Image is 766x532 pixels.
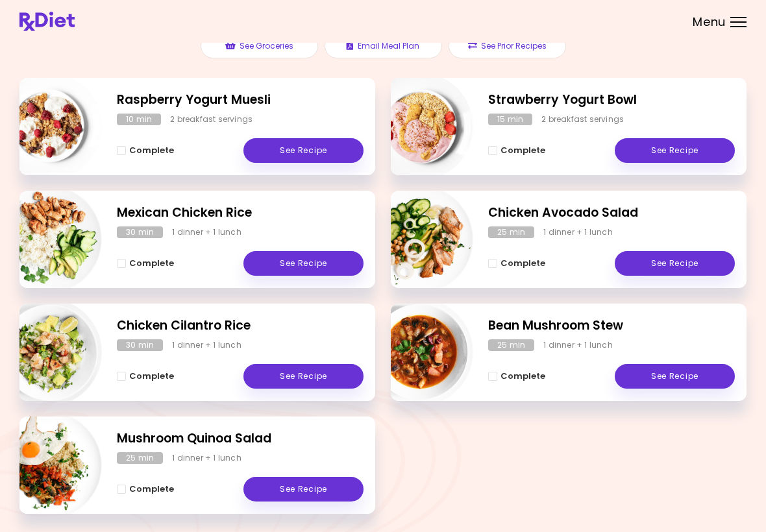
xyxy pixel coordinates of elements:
[365,73,473,180] img: Info - Strawberry Yogurt Bowl
[488,339,534,351] div: 25 min
[488,369,545,384] button: Complete - Bean Mushroom Stew
[117,91,364,110] h2: Raspberry Yogurt Muesli
[117,226,163,238] div: 30 min
[172,452,241,464] div: 1 dinner + 1 lunch
[243,251,364,276] a: See Recipe - Mexican Chicken Rice
[325,34,442,58] button: Email Meal Plan
[488,256,545,271] button: Complete - Chicken Avocado Salad
[500,371,545,381] span: Complete
[615,364,735,389] a: See Recipe - Bean Mushroom Stew
[117,339,163,351] div: 30 min
[117,204,364,223] h2: Mexican Chicken Rice
[541,114,624,125] div: 2 breakfast servings
[488,143,545,158] button: Complete - Strawberry Yogurt Bowl
[500,258,545,269] span: Complete
[543,226,613,238] div: 1 dinner + 1 lunch
[615,251,735,276] a: See Recipe - Chicken Avocado Salad
[243,138,364,163] a: See Recipe - Raspberry Yogurt Muesli
[172,226,241,238] div: 1 dinner + 1 lunch
[117,452,163,464] div: 25 min
[488,91,735,110] h2: Strawberry Yogurt Bowl
[693,16,726,28] span: Menu
[170,114,253,125] div: 2 breakfast servings
[543,339,613,351] div: 1 dinner + 1 lunch
[19,12,75,31] img: RxDiet
[117,114,161,125] div: 10 min
[129,371,174,381] span: Complete
[117,317,364,335] h2: Chicken Cilantro Rice
[172,339,241,351] div: 1 dinner + 1 lunch
[365,186,473,293] img: Info - Chicken Avocado Salad
[117,369,174,384] button: Complete - Chicken Cilantro Rice
[117,481,174,497] button: Complete - Mushroom Quinoa Salad
[117,429,364,448] h2: Mushroom Quinoa Salad
[449,34,566,58] button: See Prior Recipes
[488,204,735,223] h2: Chicken Avocado Salad
[129,484,174,494] span: Complete
[129,145,174,156] span: Complete
[500,145,545,156] span: Complete
[615,138,735,163] a: See Recipe - Strawberry Yogurt Bowl
[117,256,174,271] button: Complete - Mexican Chicken Rice
[488,226,534,238] div: 25 min
[201,34,318,58] button: See Groceries
[488,114,532,125] div: 15 min
[117,143,174,158] button: Complete - Raspberry Yogurt Muesli
[243,477,364,502] a: See Recipe - Mushroom Quinoa Salad
[129,258,174,269] span: Complete
[488,317,735,335] h2: Bean Mushroom Stew
[365,298,473,406] img: Info - Bean Mushroom Stew
[243,364,364,389] a: See Recipe - Chicken Cilantro Rice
